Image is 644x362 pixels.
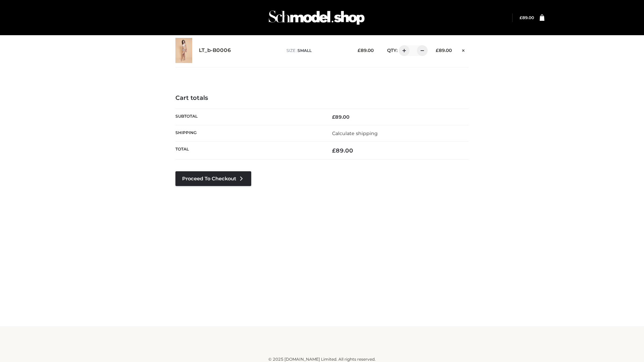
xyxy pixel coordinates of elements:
bdi: 89.00 [520,15,534,20]
span: SMALL [298,48,312,53]
bdi: 89.00 [332,114,350,120]
bdi: 89.00 [436,48,452,53]
span: £ [358,48,361,53]
span: £ [520,15,522,20]
h4: Cart totals [175,95,469,102]
a: Calculate shipping [332,130,378,136]
bdi: 89.00 [358,48,374,53]
th: Shipping [175,125,322,141]
a: Remove this item [459,45,469,54]
bdi: 89.00 [332,147,353,154]
a: £89.00 [520,15,534,20]
p: size : [286,48,347,54]
th: Total [175,142,322,160]
span: £ [332,114,335,120]
span: £ [332,147,336,154]
div: QTY: [380,45,425,56]
a: Proceed to Checkout [175,171,251,186]
th: Subtotal [175,109,322,125]
span: £ [436,48,439,53]
img: Schmodel Admin 964 [266,4,367,31]
a: LT_b-B0006 [199,47,231,54]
